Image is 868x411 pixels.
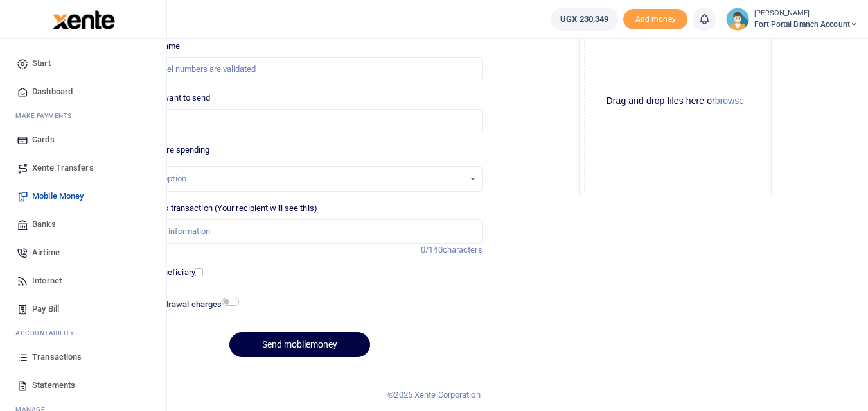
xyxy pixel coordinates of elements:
a: Statements [10,371,156,399]
span: Statements [32,379,75,392]
a: Transactions [10,343,156,371]
span: countability [25,328,74,338]
span: Xente Transfers [32,162,94,174]
span: Cards [32,133,55,146]
a: profile-user [PERSON_NAME] Fort Portal Branch Account [726,8,858,31]
a: Banks [10,210,156,239]
li: Toup your wallet [623,9,687,30]
span: Pay Bill [32,303,59,315]
span: Transactions [32,351,82,364]
a: logo-small logo-large logo-large [51,14,115,24]
img: profile-user [726,8,749,31]
label: Memo for this transaction (Your recipient will see this) [117,202,317,215]
span: Add money [623,9,687,30]
span: Banks [32,218,56,231]
span: Airtime [32,246,60,259]
span: Internet [32,274,62,287]
span: Dashboard [32,85,73,98]
span: Fort Portal Branch Account [754,19,858,30]
span: UGX 230,349 [560,13,608,26]
a: Internet [10,267,156,295]
button: Send mobilemoney [229,332,370,357]
a: UGX 230,349 [551,8,618,31]
span: 0/140 [421,245,443,255]
h6: Include withdrawal charges [119,299,233,310]
span: Start [32,57,51,70]
div: Drag and drop files here or [585,95,766,107]
small: [PERSON_NAME] [754,8,858,19]
li: Wallet ballance [545,8,623,31]
div: File Uploader [579,5,772,197]
a: Cards [10,126,156,154]
span: Mobile Money [32,190,84,203]
li: M [10,106,156,126]
input: MTN & Airtel numbers are validated [117,57,482,81]
div: Select an option [127,172,463,185]
a: Add money [623,13,687,23]
input: Enter extra information [117,219,482,244]
a: Xente Transfers [10,154,156,182]
img: logo-large [53,10,115,29]
a: Airtime [10,239,156,267]
button: browse [715,96,744,105]
a: Dashboard [10,78,156,106]
a: Mobile Money [10,182,156,210]
span: ake Payments [22,111,72,121]
span: characters [443,245,483,255]
input: UGX [117,109,482,133]
li: Ac [10,323,156,343]
a: Start [10,49,156,78]
a: Pay Bill [10,295,156,323]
